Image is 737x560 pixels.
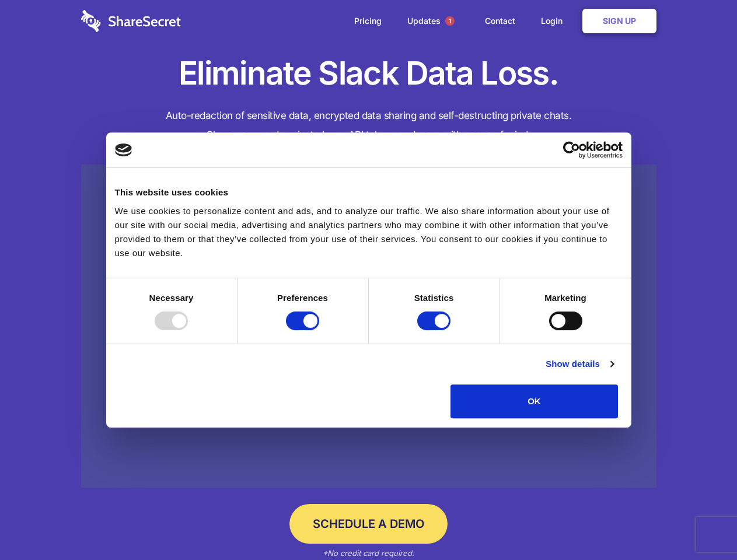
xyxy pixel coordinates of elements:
span: 1 [445,16,455,26]
img: logo [115,143,132,156]
a: Schedule a Demo [289,504,448,544]
a: Sign Up [582,9,656,33]
div: We use cookies to personalize content and ads, and to analyze our traffic. We also share informat... [115,204,623,260]
strong: Marketing [544,293,586,303]
img: logo-wordmark-white-trans-d4663122ce5f474addd5e946df7df03e33cb6a1c49d2221995e7729f52c070b2.svg [81,10,181,32]
a: Pricing [343,3,393,39]
strong: Necessary [149,293,194,303]
button: OK [450,384,618,418]
a: Login [529,3,580,39]
a: Contact [473,3,527,39]
strong: Preferences [277,293,328,303]
a: Show details [546,357,613,371]
strong: Statistics [414,293,454,303]
em: *No credit card required. [323,548,414,558]
h1: Eliminate Slack Data Loss. [81,52,656,94]
h4: Auto-redaction of sensitive data, encrypted data sharing and self-destructing private chats. Shar... [81,106,656,145]
a: Wistia video thumbnail [81,164,656,488]
a: Usercentrics Cookiebot - opens in a new window [521,141,623,159]
div: This website uses cookies [115,185,623,199]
